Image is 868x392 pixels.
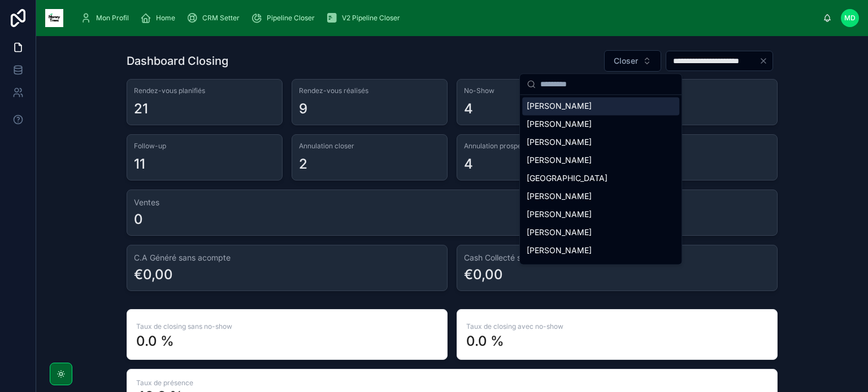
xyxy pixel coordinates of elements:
span: Mon Profil [96,14,129,23]
span: CRM Setter [202,14,240,23]
span: [PERSON_NAME] [527,191,592,202]
span: Annulation closer [299,142,440,151]
span: Follow-up [134,142,275,151]
a: CRM Setter [183,8,248,28]
span: Perdu [629,142,770,151]
button: Select Button [604,50,661,72]
span: No-Show [464,86,605,95]
span: Taux de présence [136,378,768,387]
div: 9 [299,100,307,118]
a: Mon Profil [77,8,137,28]
div: 21 [134,100,148,118]
span: [PERSON_NAME] [527,100,592,112]
span: Taux de closing avec no-show [466,322,563,331]
div: 2 [299,155,307,173]
span: Rendez-vous planifiés [134,86,275,95]
span: Closer [614,55,638,67]
span: [PERSON_NAME] [527,155,592,166]
span: [PERSON_NAME] [527,136,592,148]
span: Pipeline Closer [267,14,315,23]
div: Suggestions [520,95,682,264]
span: Rendez-vous réalisés [299,86,440,95]
span: Reschedule [629,86,770,95]
span: Annulation prospect [464,142,605,151]
span: V2 Pipeline Closer [342,14,400,23]
div: scrollable content [72,6,823,30]
span: Home [156,14,175,23]
span: [PERSON_NAME] [527,209,592,220]
span: Taux de closing sans no-show [136,322,232,331]
div: 0 [134,210,143,228]
img: App logo [45,9,63,27]
div: 11 [134,155,145,173]
h3: Ventes [134,197,770,208]
span: MD [844,14,856,23]
h1: Dashboard Closing [127,53,228,69]
div: 4 [464,100,473,118]
button: Clear [759,56,772,65]
span: [GEOGRAPHIC_DATA] [527,173,607,184]
span: [PERSON_NAME] [527,227,592,238]
div: 0.0 % [466,332,768,350]
a: Home [137,8,183,28]
h3: Cash Collecté sans acompte [464,252,770,263]
span: [PERSON_NAME] [527,245,592,256]
span: [PERSON_NAME] [527,118,592,130]
div: €0,00 [134,266,173,284]
h3: C.A Généré sans acompte [134,252,440,263]
a: Pipeline Closer [248,8,323,28]
a: V2 Pipeline Closer [323,8,408,28]
span: [PERSON_NAME] [527,263,592,274]
div: 0.0 % [136,332,438,350]
div: 4 [464,155,473,173]
div: €0,00 [464,266,503,284]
